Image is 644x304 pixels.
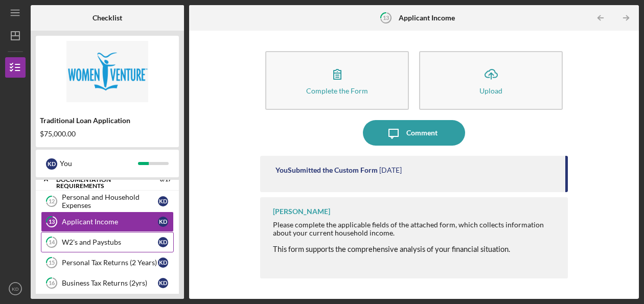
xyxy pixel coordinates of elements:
tspan: 13 [49,219,55,225]
button: Complete the Form [265,51,409,110]
div: Complete the Form [306,87,368,95]
div: 0 / 17 [153,177,171,183]
div: K D [158,237,168,247]
div: You [60,155,138,172]
b: Checklist [93,14,122,22]
a: 12Personal and Household ExpensesKD [41,191,174,212]
a: 14W2's and PaystubsKD [41,232,174,252]
div: Please complete the applicable fields of the attached form, which collects information about your... [273,221,558,237]
button: KD [5,278,26,299]
div: Upload [479,87,502,95]
div: K D [158,196,168,206]
div: Loan Processing & Documentation Requirements [56,171,146,189]
tspan: 13 [382,14,388,21]
div: Personal Tax Returns (2 Years) [62,259,158,267]
div: K D [158,217,168,227]
div: Applicant Income [62,218,158,226]
tspan: 16 [49,280,55,287]
div: $75,000.00 [40,130,175,138]
tspan: 12 [49,198,55,205]
div: K D [158,258,168,268]
div: Personal and Household Expenses [62,193,158,209]
time: 2025-09-16 19:30 [379,166,402,174]
a: 13Applicant IncomeKD [41,212,174,232]
a: 15Personal Tax Returns (2 Years)KD [41,252,174,273]
div: You Submitted the Custom Form [275,166,378,174]
div: Comment [406,120,438,146]
div: K D [46,158,57,170]
tspan: 15 [49,260,55,266]
text: KD [12,286,18,292]
tspan: 14 [49,239,55,246]
div: K D [158,278,168,288]
button: Upload [419,51,563,110]
button: Comment [363,120,465,146]
span: This form supports the comprehensive analysis of your financial situation. [273,245,510,253]
div: W2's and Paystubs [62,238,158,246]
b: Applicant Income [399,14,455,22]
div: [PERSON_NAME] [273,207,330,216]
img: Product logo [36,41,179,102]
a: 16Business Tax Returns (2yrs)KD [41,273,174,293]
div: Traditional Loan Application [40,116,175,125]
div: Business Tax Returns (2yrs) [62,279,158,287]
